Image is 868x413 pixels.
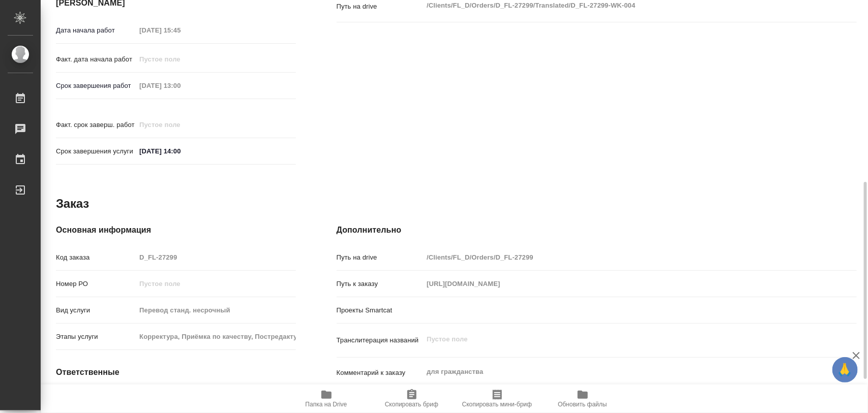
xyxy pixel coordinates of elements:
input: Пустое поле [136,329,295,344]
h4: Дополнительно [337,224,857,236]
p: Факт. срок заверш. работ [56,120,136,130]
p: Путь на drive [337,252,424,263]
span: 🙏 [836,359,854,380]
h4: Основная информация [56,224,296,236]
span: Папка на Drive [306,401,347,408]
p: Вид услуги [56,305,136,315]
p: Транслитерация названий [337,335,424,345]
p: Номер РО [56,279,136,289]
textarea: для гражданства [423,363,813,380]
p: Проекты Smartcat [337,305,424,315]
p: Факт. дата начала работ [56,54,136,65]
span: Обновить файлы [558,401,607,408]
input: ✎ Введи что-нибудь [136,144,225,158]
input: Пустое поле [136,78,225,93]
input: Пустое поле [136,23,225,38]
button: 🙏 [832,357,858,383]
input: Пустое поле [136,276,295,291]
input: Пустое поле [423,250,813,265]
span: Скопировать бриф [385,401,438,408]
p: Срок завершения работ [56,81,136,91]
span: Скопировать мини-бриф [462,401,532,408]
button: Обновить файлы [540,385,625,413]
p: Путь к заказу [337,279,424,289]
p: Срок завершения услуги [56,146,136,156]
h2: Заказ [56,196,89,212]
input: Пустое поле [136,117,225,132]
input: Пустое поле [136,52,225,67]
input: Пустое поле [423,276,813,291]
button: Папка на Drive [284,385,369,413]
input: Пустое поле [136,303,295,317]
button: Скопировать бриф [369,385,455,413]
p: Дата начала работ [56,25,136,36]
p: Код заказа [56,252,136,263]
button: Скопировать мини-бриф [455,385,540,413]
p: Путь на drive [337,2,424,12]
h4: Ответственные [56,366,296,378]
p: Комментарий к заказу [337,368,424,378]
p: Этапы услуги [56,332,136,342]
input: Пустое поле [136,250,295,265]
